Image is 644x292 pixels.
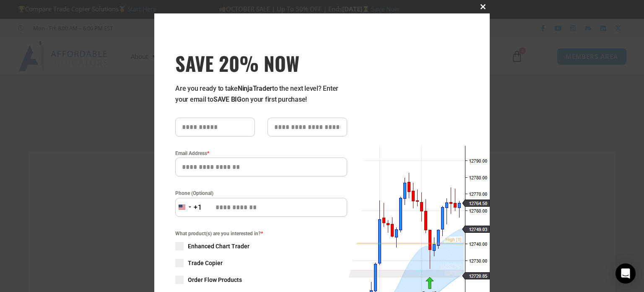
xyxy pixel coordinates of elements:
[188,242,249,250] span: Enhanced Chart Trader
[175,51,347,75] h3: SAVE 20% NOW
[175,149,347,158] label: Email Address
[194,202,202,213] div: +1
[175,83,347,105] p: Are you ready to take to the next level? Enter your email to on your first purchase!
[175,276,347,284] label: Order Flow Products
[188,276,242,284] span: Order Flow Products
[238,84,272,92] strong: NinjaTrader
[175,189,347,197] label: Phone (Optional)
[175,242,347,250] label: Enhanced Chart Trader
[175,259,347,267] label: Trade Copier
[615,263,636,284] div: Open Intercom Messenger
[175,229,347,238] span: What product(s) are you interested in?
[213,95,241,103] strong: SAVE BIG
[175,198,202,217] button: Selected country
[188,259,223,267] span: Trade Copier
